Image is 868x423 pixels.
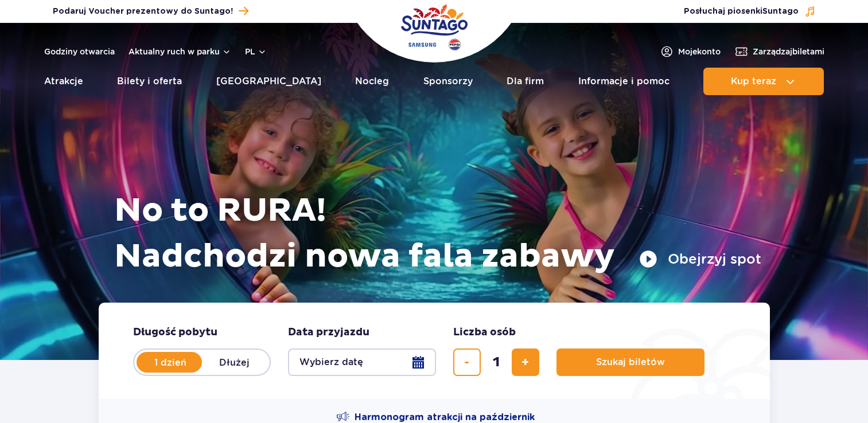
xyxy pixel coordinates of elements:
a: Zarządzajbiletami [734,45,824,58]
a: Bilety i oferta [117,68,182,95]
a: Atrakcje [44,68,83,95]
form: Planowanie wizyty w Park of Poland [99,303,770,399]
button: Posłuchaj piosenkiSuntago [684,6,816,17]
span: Suntago [762,7,799,15]
span: Data przyjazdu [288,326,369,339]
input: liczba biletów [482,348,510,376]
button: dodaj bilet [512,348,539,376]
a: Dla firm [507,68,544,95]
a: Nocleg [355,68,389,95]
button: Wybierz datę [288,348,436,376]
a: Sponsorzy [423,68,473,95]
button: usuń bilet [453,348,481,376]
button: pl [245,46,267,57]
h1: No to RURA! Nadchodzi nowa fala zabawy [114,188,761,280]
span: Liczba osób [453,326,516,339]
span: Podaruj Voucher prezentowy do Suntago! [53,6,233,17]
a: [GEOGRAPHIC_DATA] [216,68,321,95]
span: Długość pobytu [133,326,217,339]
span: Posłuchaj piosenki [684,6,799,17]
span: Szukaj biletów [596,357,665,367]
span: Zarządzaj biletami [753,46,824,57]
a: Mojekonto [660,45,721,58]
button: Kup teraz [703,68,824,95]
label: Dłużej [202,350,267,374]
button: Obejrzyj spot [639,250,761,268]
button: Aktualny ruch w parku [129,47,231,56]
a: Godziny otwarcia [44,46,115,57]
span: Moje konto [678,46,721,57]
a: Podaruj Voucher prezentowy do Suntago! [53,3,248,19]
span: Kup teraz [731,76,776,87]
button: Szukaj biletów [556,348,704,376]
a: Informacje i pomoc [578,68,670,95]
label: 1 dzień [138,350,203,374]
